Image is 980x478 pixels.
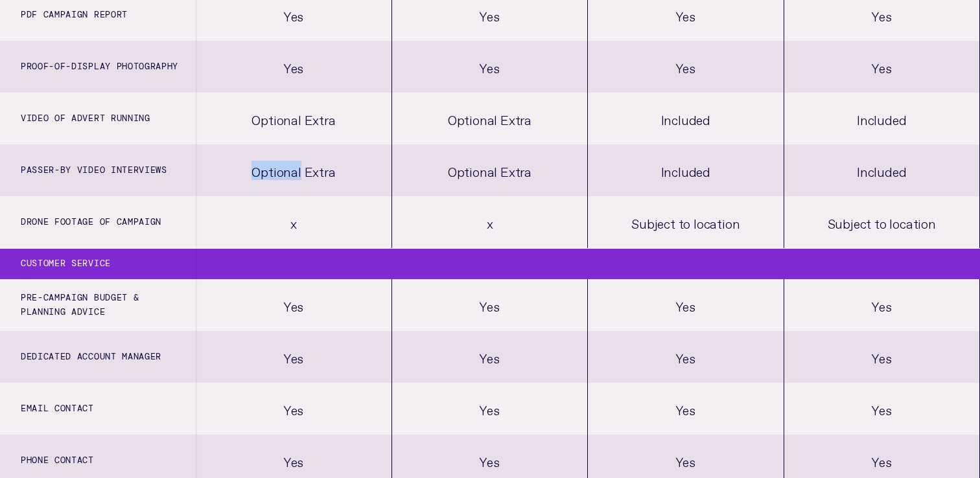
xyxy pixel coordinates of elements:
div: Yes [588,383,784,435]
div: Yes [392,383,588,435]
div: x [392,196,588,248]
div: Included [784,144,980,196]
div: Yes [392,331,588,383]
div: Yes [196,383,391,435]
div: Optional Extra [392,144,588,196]
div: Optional Extra [196,93,391,144]
div: Yes [588,331,784,383]
div: Yes [392,41,588,93]
div: Yes [392,279,588,331]
div: Yes [196,331,391,383]
div: Included [784,93,980,144]
div: Subject to location [588,196,784,248]
div: Included [588,93,784,144]
div: x [196,196,391,248]
div: Yes [784,279,980,331]
div: Yes [784,383,980,435]
div: Yes [784,331,980,383]
div: Included [588,144,784,196]
div: Yes [588,279,784,331]
div: Optional Extra [392,93,588,144]
div: Yes [588,41,784,93]
div: Optional Extra [196,144,391,196]
div: Yes [196,279,391,331]
div: Subject to location [784,196,980,248]
div: Yes [784,41,980,93]
div: Yes [196,41,391,93]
